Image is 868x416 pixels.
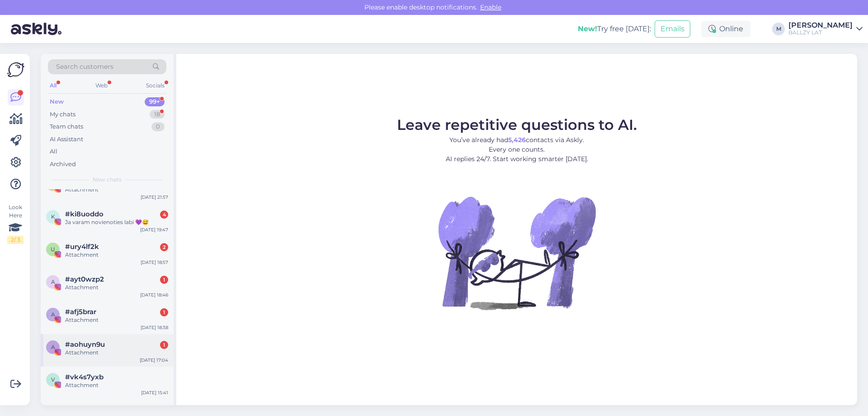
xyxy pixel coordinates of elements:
b: New! [578,24,597,33]
div: All [50,147,57,156]
div: M [772,23,785,35]
div: Attachment [65,251,168,259]
div: Web [94,80,109,91]
div: New [50,97,64,106]
div: 2 [160,243,168,251]
div: Ja varam novienoties labi 💜😅 [65,218,168,226]
span: Search customers [56,62,113,72]
div: Archived [50,160,76,169]
span: New chats [93,176,122,184]
div: Attachment [65,381,168,389]
span: Enable [477,3,504,11]
div: [PERSON_NAME] [788,22,853,29]
div: [DATE] 18:38 [141,324,168,331]
div: [DATE] 17:04 [140,357,168,363]
div: [DATE] 18:46 [140,292,168,298]
a: [PERSON_NAME]BALLZY LAT [788,22,863,36]
span: Leave repetitive questions to AI. [397,116,637,134]
div: [DATE] 21:57 [141,194,168,201]
div: 99+ [145,97,165,106]
b: 5,426 [508,136,526,144]
div: Attachment [65,283,168,292]
span: #ki8uoddo [65,210,104,218]
span: #vk4s7yxb [65,373,104,381]
p: You’ve already had contacts via Askly. Every one counts. AI replies 24/7. Start working smarter [... [397,135,637,164]
span: #aohuyn9u [65,340,105,349]
div: All [48,80,58,91]
span: k [51,213,55,220]
div: [DATE] 19:47 [140,226,168,233]
img: Askly Logo [7,61,24,78]
span: #afj5brar [65,308,96,316]
div: Try free [DATE]: [578,24,651,34]
div: 2 / 3 [7,236,24,244]
div: [DATE] 15:41 [141,389,168,396]
div: [DATE] 18:57 [141,259,168,266]
div: 0 [151,122,165,131]
div: 18 [150,110,165,119]
span: a [51,311,55,318]
span: u [51,246,55,253]
div: My chats [50,110,75,119]
span: #ayt0wzp2 [65,275,104,283]
div: Attachment [65,316,168,324]
div: Team chats [50,122,83,131]
div: Socials [144,80,166,91]
img: No Chat active [435,171,598,334]
button: Emails [655,20,690,38]
div: Attachment [65,186,168,194]
div: Look Here [7,203,24,244]
span: v [51,376,55,383]
div: BALLZY LAT [788,29,853,36]
div: AI Assistant [50,135,83,144]
div: 1 [160,341,168,349]
div: Attachment [65,349,168,357]
span: #ury4lf2k [65,243,99,251]
div: 1 [160,276,168,284]
div: Online [701,21,750,37]
div: 1 [160,308,168,316]
span: a [51,278,55,285]
span: a [51,344,55,350]
div: 4 [160,210,168,219]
